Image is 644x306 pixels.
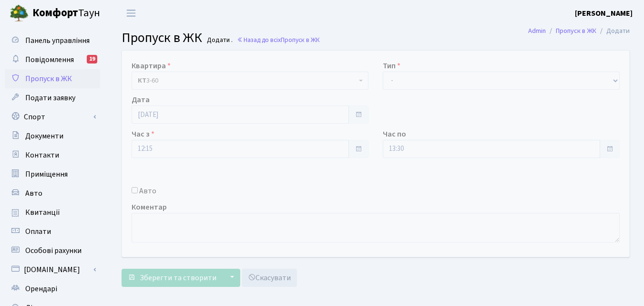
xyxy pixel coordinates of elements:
[596,26,630,36] li: Додати
[132,94,150,106] label: Дата
[5,127,100,146] a: Документи
[25,93,75,103] span: Подати заявку
[25,54,74,65] span: Повідомлення
[5,88,100,107] a: Подати заявку
[5,69,100,88] a: Пропуск в ЖК
[132,60,171,72] label: Квартира
[528,26,546,36] a: Admin
[25,131,63,141] span: Документи
[25,188,42,199] span: Авто
[25,207,60,218] span: Квитанції
[32,5,78,21] b: Комфорт
[5,260,100,279] a: [DOMAIN_NAME]
[10,4,29,23] img: logo.png
[5,222,100,241] a: Оплати
[87,55,97,63] div: 19
[237,35,320,44] a: Назад до всіхПропуск в ЖК
[5,107,100,127] a: Спорт
[32,5,100,21] span: Таун
[383,60,400,72] label: Тип
[25,74,72,84] span: Пропуск в ЖК
[25,35,90,46] span: Панель управління
[5,184,100,203] a: Авто
[122,28,202,47] span: Пропуск в ЖК
[132,128,154,140] label: Час з
[205,36,233,44] small: Додати .
[138,76,146,85] b: КТ
[25,245,82,256] span: Особові рахунки
[5,279,100,298] a: Орендарі
[25,169,68,179] span: Приміщення
[5,31,100,50] a: Панель управління
[132,201,167,213] label: Коментар
[575,8,633,19] a: [PERSON_NAME]
[122,269,223,287] button: Зберегти та створити
[5,203,100,222] a: Квитанції
[132,72,368,90] span: <b>КТ</b>&nbsp;&nbsp;&nbsp;&nbsp;3-60
[25,284,57,294] span: Орендарі
[242,269,297,287] a: Скасувати
[138,76,357,85] span: <b>КТ</b>&nbsp;&nbsp;&nbsp;&nbsp;3-60
[140,273,216,283] span: Зберегти та створити
[514,21,644,41] nav: breadcrumb
[556,26,596,36] a: Пропуск в ЖК
[5,146,100,165] a: Контакти
[25,150,59,160] span: Контакти
[139,185,156,197] label: Авто
[119,5,143,21] button: Переключити навігацію
[5,50,100,69] a: Повідомлення19
[5,165,100,184] a: Приміщення
[383,128,406,140] label: Час по
[281,35,320,44] span: Пропуск в ЖК
[5,241,100,260] a: Особові рахунки
[575,8,633,19] b: [PERSON_NAME]
[25,226,51,237] span: Оплати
